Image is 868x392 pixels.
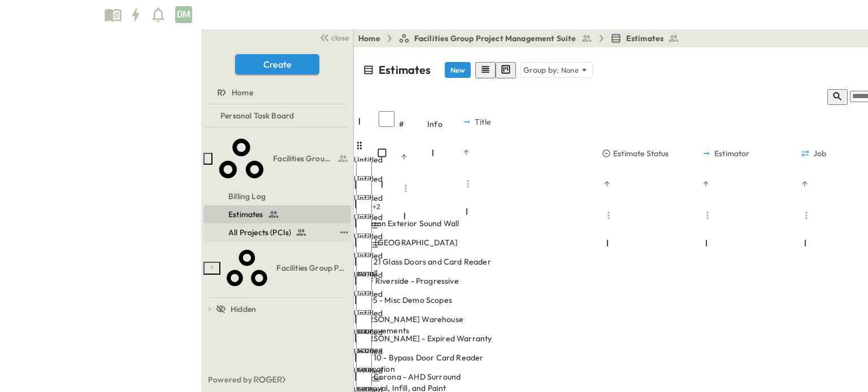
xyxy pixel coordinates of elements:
button: kanban view [496,62,516,78]
span: close [331,32,349,43]
span: Estimates [228,209,263,220]
input: Select row [356,237,372,253]
div: Facilities Group Project Management Suite (Copy)test [203,241,351,294]
input: Select row [356,314,372,330]
span: Facilities Group Project Management Suite [273,153,335,164]
span: Billing Log [228,191,266,202]
span: Facilities Group Project Management Suite (Copy) [276,262,346,274]
p: Estimates [379,62,431,78]
a: Personal Task Board [203,108,349,124]
span: BOA [GEOGRAPHIC_DATA] [356,237,458,248]
span: LAX 21 Glass Doors and Card Reader Install [356,256,492,279]
a: Estimates [203,206,349,222]
span: Estimates [626,33,664,44]
p: None [561,64,579,76]
a: Billing Log [203,188,349,204]
div: Personal Task Boardtest [203,107,351,125]
a: Facilities Group Project Management Suite [398,33,592,44]
input: Select all rows [379,111,394,127]
div: Billing Logtest [203,187,351,205]
a: Estimates [610,33,680,44]
input: Select row [356,295,372,311]
input: Select row [356,218,372,234]
div: # [399,108,427,140]
div: All Projects (PCIs)test [203,223,351,241]
span: Hidden [231,303,256,315]
div: Untitled [354,288,376,299]
span: SCIF Riverside - Progressive [356,275,459,287]
div: Untitled [354,307,376,319]
input: Select row [356,180,372,196]
button: Create [235,54,319,74]
input: Select row [356,276,372,292]
div: Untitled [354,154,376,165]
span: Home [232,87,253,98]
button: New [445,62,471,78]
input: Select row [356,257,372,272]
a: Home [358,33,380,44]
p: Title [475,116,491,127]
button: test [337,226,351,239]
div: Info [427,108,461,140]
a: Facilities Group Project Management Suite [215,130,349,187]
div: Estimatestest [203,205,351,223]
input: Select row [356,353,372,368]
span: Facilities Group Project Management Suite [414,33,576,44]
div: table view [475,62,516,78]
button: close [315,29,351,45]
a: All Projects (PCIs) [203,224,335,240]
span: [PERSON_NAME] - Expired Warranty Scopes [356,333,492,355]
span: CU05 - Misc Demo Scopes [356,294,452,306]
img: 6c363589ada0b36f064d841b69d3a419a338230e66bb0a533688fa5cc3e9e735.png [14,3,101,27]
input: Select row [356,372,372,387]
button: DM [174,5,193,24]
span: Amazon Exterior Sound Wall [356,218,459,229]
span: Personal Task Board [220,110,294,121]
a: Facilities Group Project Management Suite (Copy) [223,241,349,294]
nav: breadcrumbs [358,33,686,44]
p: Group by: [523,64,559,76]
button: row view [475,62,496,78]
span: [PERSON_NAME] Warehouse Improvements [356,314,492,336]
div: Untitled [354,173,376,184]
input: Select row [356,199,372,215]
input: Select row [356,333,372,349]
div: DM [175,6,192,23]
span: All Projects (PCIs) [228,227,291,238]
div: Untitled [354,212,376,223]
div: + 2 [370,200,383,213]
div: Powered by [201,367,353,392]
a: Home [203,85,349,100]
input: Select row [356,161,372,177]
span: LAX 10 - Bypass Door Card Reader Relocation [356,352,492,375]
div: Facilities Group Project Management Suitetest [203,130,351,187]
div: Untitled [354,192,376,204]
